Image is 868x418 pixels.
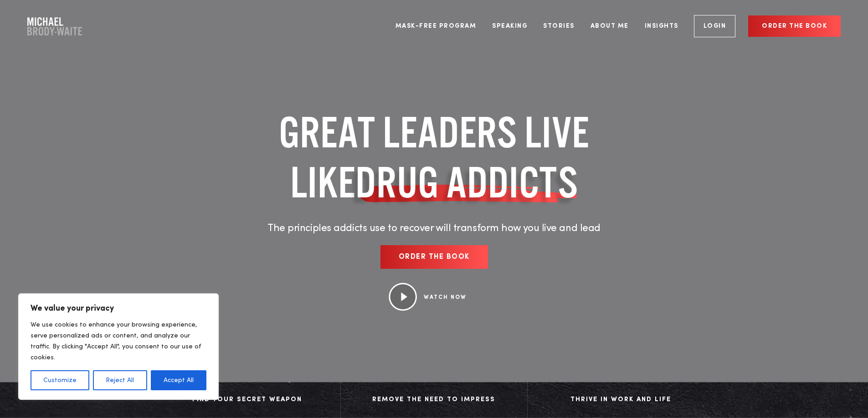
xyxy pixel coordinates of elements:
[27,17,82,35] a: Company Logo Company Logo
[536,9,581,43] a: Stories
[584,9,636,43] a: About Me
[93,370,147,390] button: Reject All
[748,15,841,37] a: Order the book
[18,293,219,400] div: We value your privacy
[355,157,578,207] span: DRUG ADDICTS
[399,254,470,261] span: Order the book
[267,223,601,233] span: The principles addicts use to recover will transform how you live and lead
[31,319,206,363] p: We use cookies to enhance your browsing experience, serve personalized ads or content, and analyz...
[350,393,518,407] div: Remove The Need to Impress
[151,370,206,390] button: Accept All
[388,283,417,311] img: Play
[380,246,488,269] a: Order the book
[163,393,331,407] div: Find Your Secret Weapon
[31,303,206,314] p: We value your privacy
[31,370,89,390] button: Customize
[389,9,483,43] a: Mask-Free Program
[638,9,685,43] a: Insights
[485,9,534,43] a: Speaking
[537,393,705,407] div: Thrive in Work and Life
[222,107,646,207] h1: GREAT LEADERS LIVE LIKE
[424,295,467,300] a: WATCH NOW
[694,15,736,37] a: Login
